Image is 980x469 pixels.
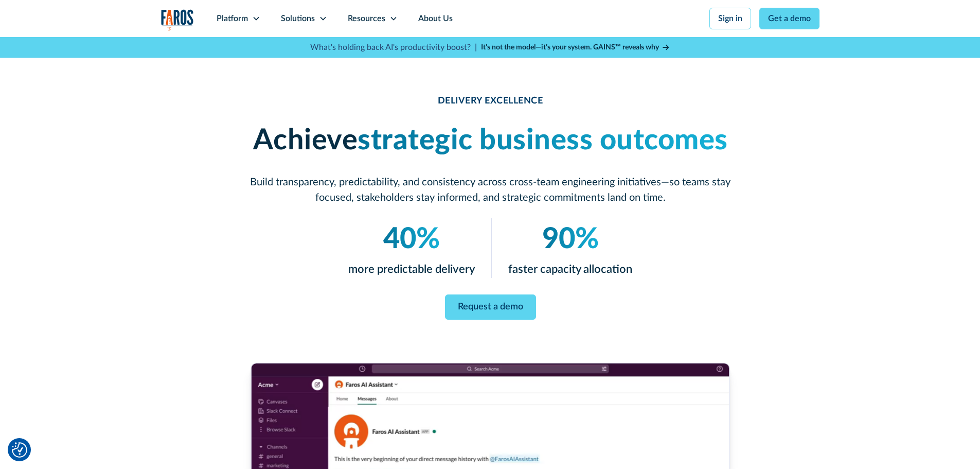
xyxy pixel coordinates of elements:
[481,44,659,51] strong: It’s not the model—it’s your system. GAINS™ reveals why
[161,9,194,30] img: Logo of the analytics and reporting company Faros.
[759,8,819,29] a: Get a demo
[383,225,440,254] em: 40%
[253,126,358,155] strong: Achieve
[243,175,737,205] p: Build transparency, predictability, and consistency across cross-team engineering initiatives—so ...
[281,12,315,25] div: Solutions
[12,442,27,458] img: Revisit consent button
[508,261,632,278] p: faster capacity allocation
[348,12,385,25] div: Resources
[12,442,27,458] button: Cookie Settings
[310,41,477,54] p: What's holding back AI's productivity boost? |
[542,225,598,254] em: 90%
[709,8,751,29] a: Sign in
[481,42,670,53] a: It’s not the model—it’s your system. GAINS™ reveals why
[437,96,543,106] strong: DELIVERY EXCELLENCE
[217,12,248,25] div: Platform
[161,9,194,30] a: home
[358,126,728,155] em: strategic business outcomes
[348,261,475,278] p: more predictable delivery
[444,294,536,320] a: Request a demo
